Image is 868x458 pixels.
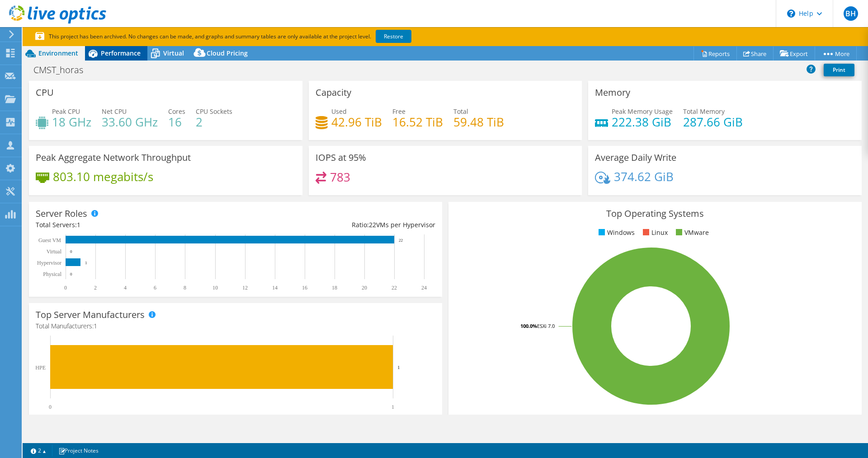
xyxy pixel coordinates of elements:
p: This project has been archived. No changes can be made, and graphs and summary tables are only av... [35,32,478,42]
h4: 18 GHz [52,117,91,127]
tspan: ESXi 7.0 [537,322,555,329]
h3: Server Roles [36,209,87,219]
text: Physical [43,271,61,277]
a: Restore [376,30,411,43]
span: Net CPU [102,107,127,116]
text: 18 [332,285,337,291]
span: CPU Sockets [196,107,232,116]
h4: 2 [196,117,232,127]
h3: Memory [595,88,630,98]
text: 0 [70,249,72,254]
h4: 803.10 megabits/s [53,172,153,182]
text: 1 [392,404,394,410]
h4: Total Manufacturers: [36,321,435,331]
a: Share [736,47,774,61]
text: 22 [399,238,403,243]
a: Reports [693,47,737,61]
text: 2 [94,285,97,291]
li: VMware [674,228,709,238]
li: Windows [596,228,635,238]
h3: Capacity [316,88,351,98]
li: Linux [641,228,668,238]
text: 4 [124,285,127,291]
h3: Average Daily Write [595,153,676,163]
text: 8 [184,285,186,291]
text: Guest VM [38,237,61,243]
h3: Top Operating Systems [455,209,855,219]
h4: 16.52 TiB [392,117,443,127]
text: 16 [302,285,307,291]
tspan: 100.0% [520,322,537,329]
a: Export [773,47,815,61]
h4: 59.48 TiB [453,117,504,127]
span: 22 [369,220,376,229]
span: Total Memory [683,107,725,116]
a: 2 [24,445,52,456]
text: HPE [35,365,46,371]
text: 1 [397,365,400,370]
text: 12 [242,285,248,291]
h4: 33.60 GHz [102,117,158,127]
text: 0 [70,272,72,276]
h3: Peak Aggregate Network Throughput [36,153,191,163]
span: Cloud Pricing [207,49,248,57]
span: Cores [168,107,185,116]
text: 22 [392,285,397,291]
a: More [815,47,857,61]
h4: 783 [330,172,350,182]
svg: \n [787,9,795,18]
h4: 222.38 GiB [612,117,673,127]
span: Used [331,107,347,116]
span: Environment [38,49,78,57]
div: Total Servers: [36,220,236,230]
a: Print [824,64,854,76]
text: 24 [421,285,427,291]
h3: CPU [36,88,54,98]
text: Virtual [47,248,62,255]
span: Performance [101,49,141,57]
text: 14 [272,285,278,291]
span: 1 [94,322,97,330]
span: 1 [77,220,80,229]
span: Virtual [163,49,184,57]
text: 1 [85,261,87,265]
span: Peak Memory Usage [612,107,673,116]
span: Total [453,107,468,116]
text: 6 [154,285,156,291]
span: Peak CPU [52,107,80,116]
text: 20 [362,285,367,291]
h4: 42.96 TiB [331,117,382,127]
h1: CMST_horas [29,65,97,75]
h4: 16 [168,117,185,127]
span: BH [844,6,858,21]
h4: 374.62 GiB [614,172,674,182]
a: Project Notes [52,445,105,456]
h3: IOPS at 95% [316,153,366,163]
h4: 287.66 GiB [683,117,743,127]
span: Free [392,107,406,116]
text: 10 [212,285,218,291]
div: Ratio: VMs per Hypervisor [236,220,435,230]
text: 0 [64,285,67,291]
text: 0 [49,404,52,410]
h3: Top Server Manufacturers [36,310,145,320]
text: Hypervisor [37,260,61,266]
